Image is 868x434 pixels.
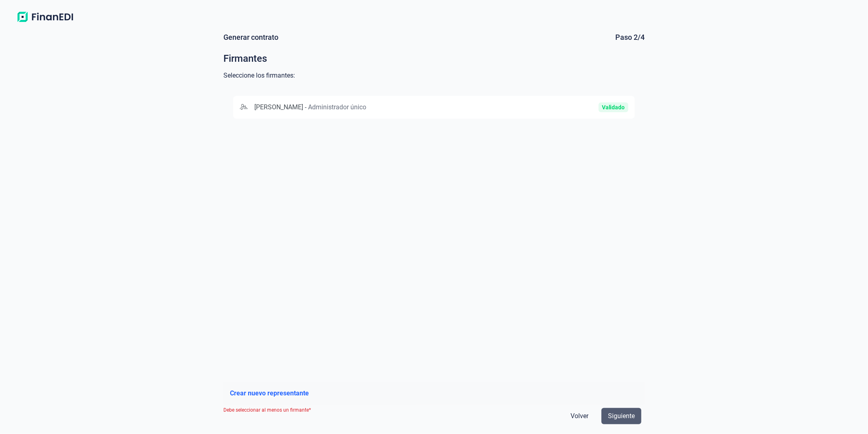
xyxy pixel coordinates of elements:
button: Volver [564,408,595,424]
div: Paso 2/4 [615,33,645,42]
div: Validado [602,104,625,111]
button: Siguiente [601,408,641,424]
button: Crear nuevo representante [230,388,309,398]
img: Logo de aplicación [13,10,77,24]
span: Administrador único [308,103,366,111]
div: Seleccione los firmantes: [223,72,645,80]
span: Siguiente [608,411,635,421]
span: - [305,103,306,111]
div: Generar contrato [223,33,278,42]
div: [PERSON_NAME]-Administrador únicoValidado [233,96,635,119]
div: Firmantes [223,52,645,65]
span: [PERSON_NAME] [254,103,303,111]
span: Volver [571,411,588,421]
